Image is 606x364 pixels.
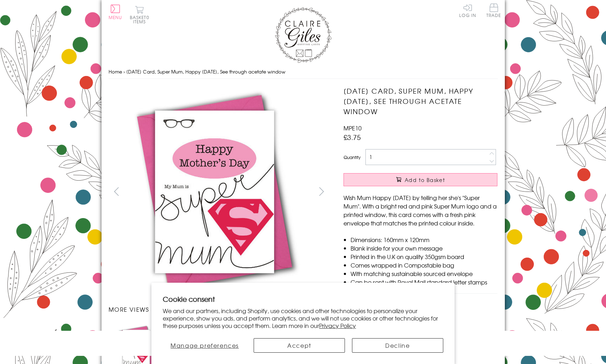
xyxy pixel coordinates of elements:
[352,338,443,353] button: Decline
[344,132,361,142] span: £3.75
[344,154,360,160] label: Quantity
[109,5,122,19] button: Menu
[109,65,498,79] nav: breadcrumbs
[344,86,497,116] h1: [DATE] Card, Super Mum, Happy [DATE], See through acetate window
[163,294,443,304] h2: Cookie consent
[344,124,362,132] span: MPE10
[405,176,445,183] span: Add to Basket
[344,193,497,227] p: Wish Mum Happy [DATE] by telling her she's "Super Mum". With a bright red and pink Super Mum logo...
[109,305,330,313] h3: More views
[163,307,443,329] p: We and our partners, including Shopify, use cookies and other technologies to personalize your ex...
[275,7,331,63] img: Claire Giles Greetings Cards
[109,14,122,20] span: Menu
[351,269,497,278] li: With matching sustainable sourced envelope
[109,68,122,75] a: Home
[319,321,356,330] a: Privacy Policy
[351,261,497,269] li: Comes wrapped in Compostable bag
[313,183,329,199] button: next
[126,68,285,75] span: [DATE] Card, Super Mum, Happy [DATE], See through acetate window
[486,4,501,17] span: Trade
[329,86,542,298] img: Mother's Day Card, Super Mum, Happy Mother's Day, See through acetate window
[130,6,149,24] button: Basket0 items
[109,183,125,199] button: prev
[351,278,497,286] li: Can be sent with Royal Mail standard letter stamps
[344,173,497,186] button: Add to Basket
[486,4,501,19] a: Trade
[123,68,125,75] span: ›
[351,244,497,252] li: Blank inside for your own message
[351,252,497,261] li: Printed in the U.K on quality 350gsm board
[459,4,476,17] a: Log In
[254,338,345,353] button: Accept
[171,341,239,350] span: Manage preferences
[133,14,149,25] span: 0 items
[351,235,497,244] li: Dimensions: 160mm x 120mm
[108,86,321,298] img: Mother's Day Card, Super Mum, Happy Mother's Day, See through acetate window
[163,338,247,353] button: Manage preferences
